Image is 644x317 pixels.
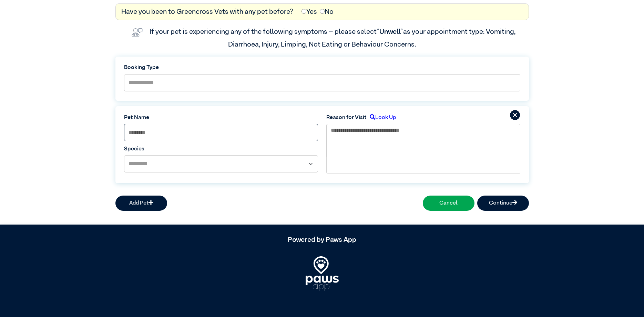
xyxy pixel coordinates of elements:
[124,145,318,153] label: Species
[377,28,403,35] span: “Unwell”
[124,63,520,72] label: Booking Type
[320,9,325,14] input: No
[150,28,517,48] label: If your pet is experiencing any of the following symptoms – please select as your appointment typ...
[326,113,367,122] label: Reason for Visit
[301,7,317,17] label: Yes
[423,196,474,211] button: Cancel
[367,113,396,122] label: Look Up
[306,256,339,291] img: PawsApp
[320,7,334,17] label: No
[477,196,529,211] button: Continue
[124,113,318,122] label: Pet Name
[115,196,167,211] button: Add Pet
[129,26,145,39] img: vet
[301,9,306,14] input: Yes
[121,7,293,17] label: Have you been to Greencross Vets with any pet before?
[115,236,529,244] h5: Powered by Paws App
